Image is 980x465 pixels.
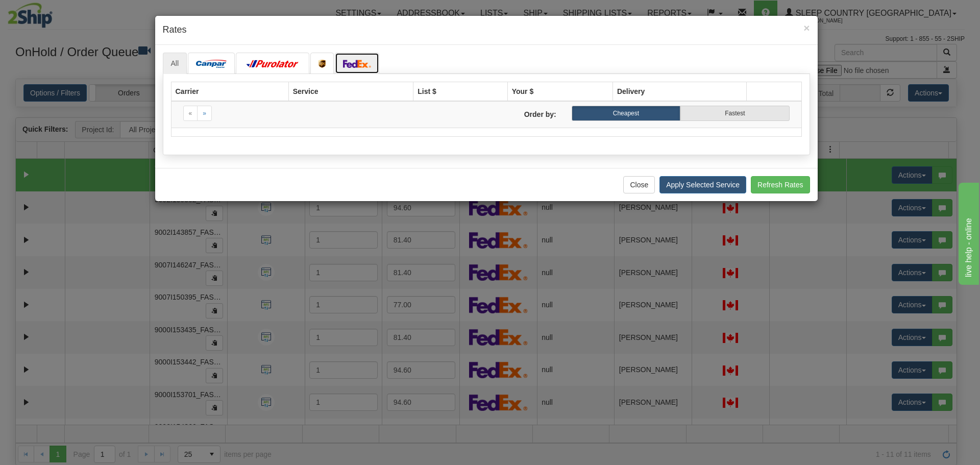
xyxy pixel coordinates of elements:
button: Apply Selected Service [659,176,746,193]
th: List $ [413,82,507,101]
span: × [803,22,810,34]
th: Carrier [171,82,288,101]
img: FedEx.png [343,60,372,68]
label: Fastest [680,106,789,121]
span: » [203,110,206,117]
img: campar.png [196,60,227,68]
img: ups.png [318,60,326,68]
button: Close [803,22,810,33]
a: All [163,53,187,74]
th: Delivery [612,82,746,101]
img: purolator.png [244,60,301,68]
th: Service [288,82,413,101]
iframe: chat widget [957,180,979,284]
a: Previous [183,106,198,121]
a: Next [197,106,212,121]
h4: Rates [163,23,810,37]
button: Close [623,176,655,193]
label: Order by: [486,106,564,119]
button: Refresh Rates [751,176,810,193]
div: live help - online [8,6,94,18]
label: Cheapest [572,106,680,121]
span: « [189,110,192,117]
th: Your $ [507,82,612,101]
